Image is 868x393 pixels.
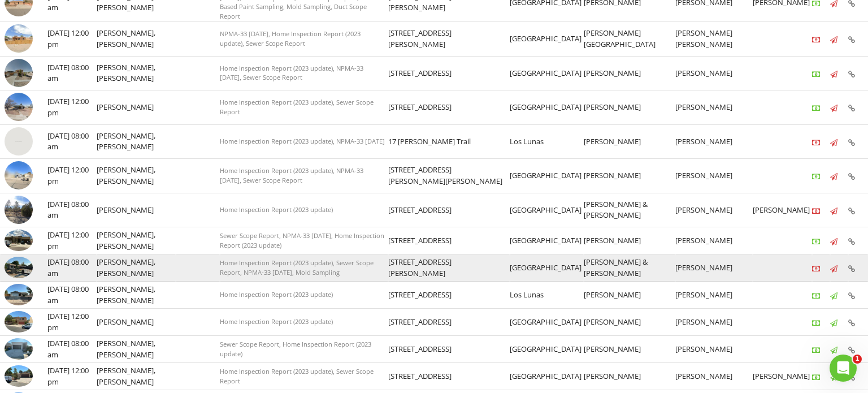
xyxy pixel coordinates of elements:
[97,254,176,282] td: [PERSON_NAME], [PERSON_NAME]
[220,29,361,47] span: NPMA-33 [DATE], Home Inspection Report (2023 update), Sewer Scope Report
[584,254,675,282] td: [PERSON_NAME] & [PERSON_NAME]
[584,336,675,363] td: [PERSON_NAME]
[675,22,753,57] td: [PERSON_NAME] [PERSON_NAME]
[584,282,675,309] td: [PERSON_NAME]
[510,282,584,309] td: Los Lunas
[388,309,510,336] td: [STREET_ADDRESS]
[388,124,510,159] td: 17 [PERSON_NAME] Trail
[510,193,584,227] td: [GEOGRAPHIC_DATA]
[220,367,374,385] span: Home Inspection Report (2023 update), Sewer Scope Report
[97,22,176,57] td: [PERSON_NAME], [PERSON_NAME]
[5,93,33,121] img: streetview
[5,196,33,224] img: streetview
[220,205,333,214] span: Home Inspection Report (2023 update)
[47,193,97,227] td: [DATE] 08:00 am
[47,282,97,309] td: [DATE] 08:00 am
[220,258,374,277] span: Home Inspection Report (2023 update), Sewer Scope Report, NPMA-33 [DATE], Mold Sampling
[510,159,584,193] td: [GEOGRAPHIC_DATA]
[5,311,33,332] img: 9315695%2Fcover_photos%2FVKS4oCHj215CsvGnS0gN%2Fsmall.9315695-1756146794697
[675,159,753,193] td: [PERSON_NAME]
[388,336,510,363] td: [STREET_ADDRESS]
[388,22,510,57] td: [STREET_ADDRESS][PERSON_NAME]
[5,284,33,305] img: 9310459%2Fcover_photos%2FizN3jkUk7Z3SQxMDBQmx%2Fsmall.9310459-1756219846069
[510,90,584,125] td: [GEOGRAPHIC_DATA]
[584,363,675,390] td: [PERSON_NAME]
[5,257,33,278] img: 9327506%2Fcover_photos%2Fm5gZYyBczSo0QqJAG38F%2Fsmall.9327506-1756305343392
[5,127,33,156] img: streetview
[753,193,812,227] td: [PERSON_NAME]
[675,227,753,254] td: [PERSON_NAME]
[47,363,97,390] td: [DATE] 12:00 pm
[584,193,675,227] td: [PERSON_NAME] & [PERSON_NAME]
[388,363,510,390] td: [STREET_ADDRESS]
[510,254,584,282] td: [GEOGRAPHIC_DATA]
[97,124,176,159] td: [PERSON_NAME], [PERSON_NAME]
[220,231,384,249] span: Sewer Scope Report, NPMA-33 [DATE], Home Inspection Report (2023 update)
[5,230,33,251] img: 9328684%2Fcover_photos%2FoGB7CmNcUZqAuwkSkHXR%2Fsmall.9328684-1756320897222
[220,317,333,326] span: Home Inspection Report (2023 update)
[220,98,374,116] span: Home Inspection Report (2023 update), Sewer Scope Report
[584,227,675,254] td: [PERSON_NAME]
[47,124,97,159] td: [DATE] 08:00 am
[510,336,584,363] td: [GEOGRAPHIC_DATA]
[5,365,33,387] img: 9300350%2Fcover_photos%2FTdhrZh3dLePJGsqrmarH%2Fsmall.9300350-1755888560094
[584,159,675,193] td: [PERSON_NAME]
[47,22,97,57] td: [DATE] 12:00 pm
[675,56,753,90] td: [PERSON_NAME]
[675,309,753,336] td: [PERSON_NAME]
[510,56,584,90] td: [GEOGRAPHIC_DATA]
[388,227,510,254] td: [STREET_ADDRESS]
[388,282,510,309] td: [STREET_ADDRESS]
[5,59,33,87] img: streetview
[97,159,176,193] td: [PERSON_NAME], [PERSON_NAME]
[675,282,753,309] td: [PERSON_NAME]
[97,282,176,309] td: [PERSON_NAME], [PERSON_NAME]
[753,363,812,390] td: [PERSON_NAME]
[510,124,584,159] td: Los Lunas
[388,56,510,90] td: [STREET_ADDRESS]
[97,90,176,125] td: [PERSON_NAME]
[388,159,510,193] td: [STREET_ADDRESS][PERSON_NAME][PERSON_NAME]
[388,90,510,125] td: [STREET_ADDRESS]
[47,254,97,282] td: [DATE] 08:00 am
[510,363,584,390] td: [GEOGRAPHIC_DATA]
[675,336,753,363] td: [PERSON_NAME]
[97,309,176,336] td: [PERSON_NAME]
[675,90,753,125] td: [PERSON_NAME]
[5,338,33,360] img: 9321705%2Fcover_photos%2FOQHh0ZkD4BMUAKP151mi%2Fsmall.9321705-1756132855200
[510,227,584,254] td: [GEOGRAPHIC_DATA]
[675,363,753,390] td: [PERSON_NAME]
[97,336,176,363] td: [PERSON_NAME], [PERSON_NAME]
[220,137,385,145] span: Home Inspection Report (2023 update), NPMA-33 [DATE]
[584,90,675,125] td: [PERSON_NAME]
[97,363,176,390] td: [PERSON_NAME], [PERSON_NAME]
[220,166,363,184] span: Home Inspection Report (2023 update), NPMA-33 [DATE], Sewer Scope Report
[47,227,97,254] td: [DATE] 12:00 pm
[47,159,97,193] td: [DATE] 12:00 pm
[220,290,333,299] span: Home Inspection Report (2023 update)
[584,309,675,336] td: [PERSON_NAME]
[584,124,675,159] td: [PERSON_NAME]
[97,193,176,227] td: [PERSON_NAME]
[47,56,97,90] td: [DATE] 08:00 am
[675,124,753,159] td: [PERSON_NAME]
[388,193,510,227] td: [STREET_ADDRESS]
[510,309,584,336] td: [GEOGRAPHIC_DATA]
[47,309,97,336] td: [DATE] 12:00 pm
[47,336,97,363] td: [DATE] 08:00 am
[97,227,176,254] td: [PERSON_NAME], [PERSON_NAME]
[220,340,371,358] span: Sewer Scope Report, Home Inspection Report (2023 update)
[675,193,753,227] td: [PERSON_NAME]
[5,24,33,53] img: streetview
[388,254,510,282] td: [STREET_ADDRESS][PERSON_NAME]
[830,355,857,382] iframe: Intercom live chat
[5,161,33,189] img: streetview
[47,90,97,125] td: [DATE] 12:00 pm
[853,355,862,364] span: 1
[584,22,675,57] td: [PERSON_NAME][GEOGRAPHIC_DATA]
[97,56,176,90] td: [PERSON_NAME], [PERSON_NAME]
[510,22,584,57] td: [GEOGRAPHIC_DATA]
[584,56,675,90] td: [PERSON_NAME]
[220,64,363,82] span: Home Inspection Report (2023 update), NPMA-33 [DATE], Sewer Scope Report
[675,254,753,282] td: [PERSON_NAME]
